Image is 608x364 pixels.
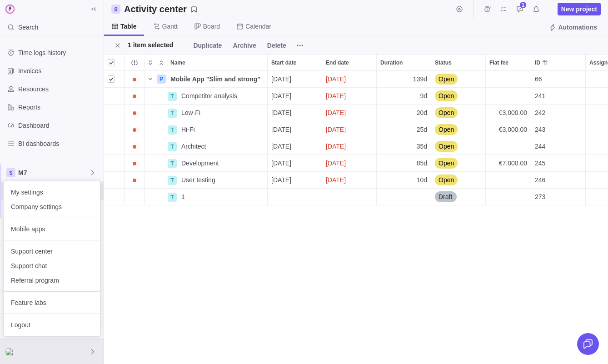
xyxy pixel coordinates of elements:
[11,320,93,329] span: Logout
[4,185,100,199] a: My settings
[11,298,93,307] span: Feature labs
[4,273,100,288] a: Referral program
[4,199,100,214] a: Company settings
[4,318,100,332] a: Logout
[11,247,93,256] span: Support center
[11,188,93,197] span: My settings
[5,348,16,355] img: Show
[5,346,16,357] div: Emily Halvorson
[11,202,93,211] span: Company settings
[11,276,93,285] span: Referral program
[4,259,100,273] a: Support chat
[11,224,93,234] span: Mobile apps
[11,261,93,270] span: Support chat
[4,244,100,259] a: Support center
[4,295,100,310] a: Feature labs
[4,222,100,236] a: Mobile apps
